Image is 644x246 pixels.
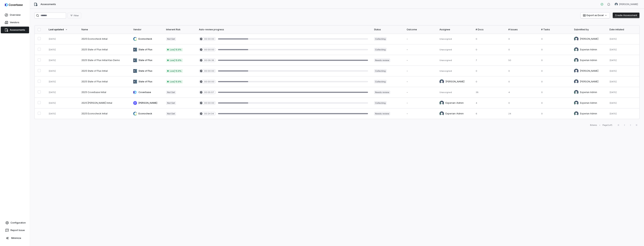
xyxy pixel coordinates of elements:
div: Page 1 of 1 [603,124,612,127]
img: logo-D7KZi-bG.svg [5,3,23,7]
img: Experian Admin avatar [574,47,579,52]
div: Vendor [133,28,160,31]
button: Export as Excel [581,13,610,18]
a: Overview [1,12,29,18]
img: Experian Admin avatar [574,101,579,105]
a: Assessments [1,27,29,33]
img: Experian Admin avatar [574,58,579,63]
div: Auto-review progress [199,28,368,31]
button: Minimize [2,234,28,242]
img: Experian Admin avatar [439,111,444,116]
img: Experian Admin avatar [574,111,579,116]
td: - [404,44,436,55]
div: Assignee [439,28,469,31]
div: Name [81,28,127,31]
img: Experian Admin avatar [439,101,444,105]
td: - [404,76,436,87]
td: - [404,87,436,98]
td: - [404,34,436,44]
a: Vendors [1,19,29,26]
td: - [404,55,436,66]
span: Filter [74,14,79,17]
img: Experian Admin avatar [574,90,579,95]
div: • [599,124,600,126]
img: Verity Billson avatar [439,79,444,84]
div: Date initiated [609,28,636,31]
button: Report Issue [2,227,28,234]
button: Ian Sharp avatar[PERSON_NAME] [612,1,640,7]
div: 8 items [590,124,597,127]
td: - [404,66,436,76]
div: Inherent Risk [166,28,193,31]
div: # Issues [508,28,535,31]
img: Tara Green avatar [574,37,579,41]
span: [PERSON_NAME] [619,3,638,6]
div: Submitted by [574,28,603,31]
span: Assessments [41,3,56,6]
td: - [404,98,436,108]
button: Filter [68,13,81,18]
div: Outcome [407,28,433,31]
a: Configuration [2,219,28,226]
img: Verity Billson avatar [574,79,579,84]
div: # Tasks [541,28,568,31]
div: Last updated [49,28,75,31]
button: Create Assessment [613,13,639,18]
div: # Docs [476,28,503,31]
div: Status [374,28,401,31]
img: Ian Sharp avatar [615,3,618,6]
img: Verity Billson avatar [574,69,579,73]
td: - [404,108,436,119]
